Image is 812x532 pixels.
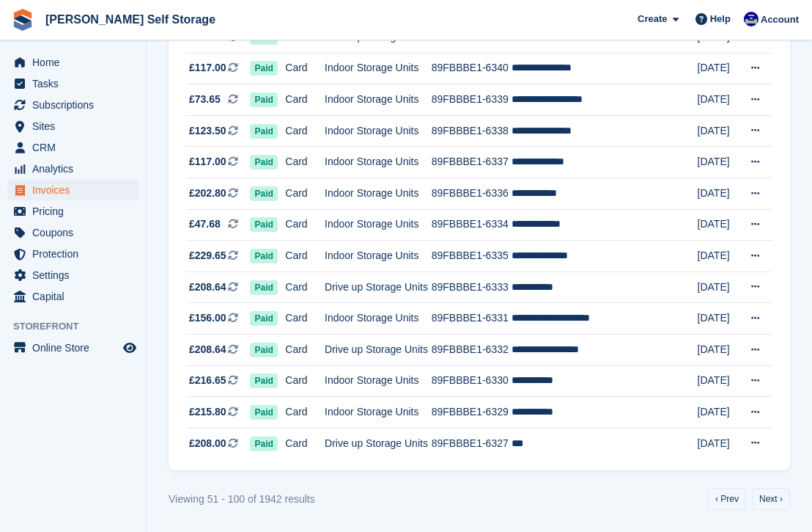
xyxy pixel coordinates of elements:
td: [DATE] [698,365,741,397]
span: £117.00 [189,154,226,170]
td: Card [285,241,325,272]
span: £208.64 [189,342,226,357]
td: Card [285,303,325,335]
td: Card [285,53,325,84]
td: [DATE] [698,272,741,303]
span: Home [32,52,120,73]
td: Card [285,178,325,210]
span: Invoices [32,180,120,200]
td: Card [285,209,325,241]
td: Drive up Storage Units [325,272,432,303]
span: Capital [32,286,120,307]
a: menu [7,180,139,200]
nav: Pages [705,488,793,510]
td: 89FBBBE1-6338 [432,115,512,147]
td: Indoor Storage Units [325,209,432,241]
span: £208.00 [189,436,226,451]
span: Paid [250,249,277,263]
span: Paid [250,280,277,295]
span: £208.64 [189,280,226,295]
td: Card [285,335,325,366]
span: Create [638,12,667,26]
td: 89FBBBE1-6333 [432,272,512,303]
span: Paid [250,186,277,201]
span: £216.65 [189,373,226,388]
td: Card [285,365,325,397]
a: menu [7,158,139,179]
td: 89FBBBE1-6334 [432,209,512,241]
span: £202.80 [189,186,226,201]
span: £123.50 [189,123,226,139]
a: menu [7,222,139,243]
span: £229.65 [189,248,226,263]
td: 89FBBBE1-6332 [432,335,512,366]
td: Indoor Storage Units [325,84,432,116]
span: Online Store [32,338,120,358]
td: 89FBBBE1-6327 [432,428,512,459]
a: Preview store [121,339,139,357]
a: [PERSON_NAME] Self Storage [40,7,221,32]
span: Storefront [13,319,146,334]
td: Card [285,147,325,178]
div: Viewing 51 - 100 of 1942 results [169,492,315,507]
td: Card [285,397,325,429]
td: Indoor Storage Units [325,115,432,147]
span: Help [710,12,731,26]
td: Drive up Storage Units [325,428,432,459]
span: Paid [250,343,277,357]
span: Paid [250,405,277,420]
a: menu [7,201,139,222]
a: menu [7,52,139,73]
td: Drive up Storage Units [325,335,432,366]
span: Settings [32,265,120,285]
span: £215.80 [189,404,226,420]
td: Indoor Storage Units [325,303,432,335]
td: Indoor Storage Units [325,147,432,178]
a: menu [7,73,139,94]
td: Indoor Storage Units [325,365,432,397]
td: [DATE] [698,397,741,429]
td: [DATE] [698,147,741,178]
span: Paid [250,124,277,139]
td: [DATE] [698,303,741,335]
span: Coupons [32,222,120,243]
td: Card [285,84,325,116]
a: Next [752,488,790,510]
td: Indoor Storage Units [325,178,432,210]
td: [DATE] [698,428,741,459]
td: Indoor Storage Units [325,241,432,272]
td: [DATE] [698,178,741,210]
span: Tasks [32,73,120,94]
span: Paid [250,155,277,170]
td: 89FBBBE1-6340 [432,53,512,84]
td: Indoor Storage Units [325,397,432,429]
img: stora-icon-8386f47178a22dfd0bd8f6a31ec36ba5ce8667c1dd55bd0f319d3a0aa187defe.svg [12,9,34,31]
td: [DATE] [698,84,741,116]
td: 89FBBBE1-6336 [432,178,512,210]
td: 89FBBBE1-6329 [432,397,512,429]
a: Previous [708,488,746,510]
td: [DATE] [698,335,741,366]
a: menu [7,286,139,307]
td: 89FBBBE1-6331 [432,303,512,335]
td: 89FBBBE1-6339 [432,84,512,116]
span: CRM [32,137,120,158]
td: Card [285,428,325,459]
span: Paid [250,374,277,388]
span: Paid [250,311,277,326]
td: 89FBBBE1-6337 [432,147,512,178]
img: Justin Farthing [744,12,759,26]
td: Indoor Storage Units [325,53,432,84]
td: 89FBBBE1-6330 [432,365,512,397]
span: Protection [32,244,120,264]
a: menu [7,116,139,136]
td: 89FBBBE1-6335 [432,241,512,272]
span: Paid [250,437,277,451]
td: Card [285,115,325,147]
span: £156.00 [189,310,226,326]
td: Card [285,272,325,303]
span: Paid [250,92,277,107]
td: [DATE] [698,53,741,84]
td: [DATE] [698,241,741,272]
a: menu [7,265,139,285]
